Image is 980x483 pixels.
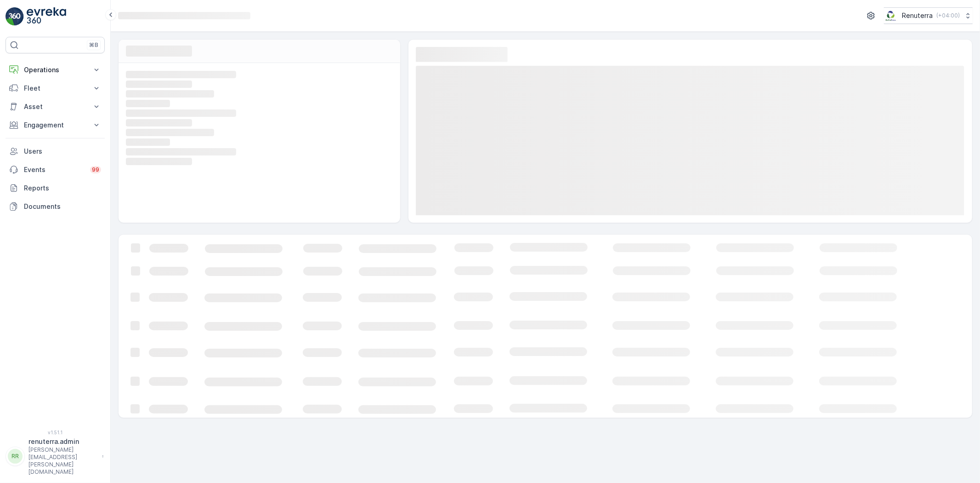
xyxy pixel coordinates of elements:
p: Reports [24,184,101,193]
button: Operations [6,61,105,79]
button: RRrenuterra.admin[PERSON_NAME][EMAIL_ADDRESS][PERSON_NAME][DOMAIN_NAME] [6,437,105,476]
p: [PERSON_NAME][EMAIL_ADDRESS][PERSON_NAME][DOMAIN_NAME] [28,446,97,476]
img: logo_light-DOdMpM7g.png [27,7,66,26]
span: v 1.51.1 [6,430,105,435]
p: Fleet [24,84,86,93]
img: logo [6,7,24,26]
p: Engagement [24,121,86,130]
p: Events [24,165,85,174]
button: Fleet [6,79,105,98]
p: ⌘B [89,41,98,49]
button: Asset [6,98,105,116]
p: Asset [24,102,86,111]
div: RR [8,449,23,464]
a: Events99 [6,161,105,179]
img: Screenshot_2024-07-26_at_13.33.01.png [884,11,898,21]
p: ( +04:00 ) [936,12,960,19]
a: Reports [6,179,105,197]
p: Documents [24,202,101,211]
a: Documents [6,197,105,216]
a: Users [6,142,105,161]
p: Renuterra [902,11,933,20]
button: Engagement [6,116,105,134]
p: renuterra.admin [28,437,97,446]
p: 99 [92,166,99,173]
p: Operations [24,65,86,75]
p: Users [24,147,101,156]
button: Renuterra(+04:00) [884,7,973,24]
